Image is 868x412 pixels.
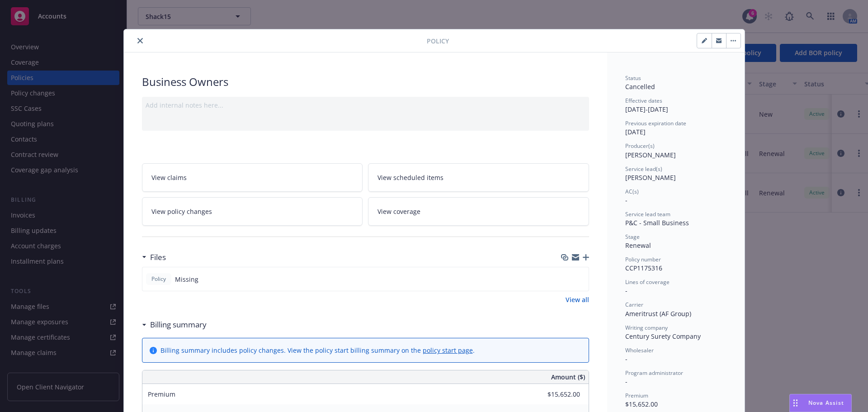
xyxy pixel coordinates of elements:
span: Service lead(s) [625,165,662,173]
span: Effective dates [625,97,662,104]
span: Premium [148,390,175,398]
span: View policy changes [151,207,212,216]
span: Writing company [625,324,668,331]
span: Century Surety Company [625,332,701,341]
a: View all [566,295,589,304]
span: Policy [427,36,449,46]
div: Business Owners [142,74,589,90]
span: Wholesaler [625,346,654,354]
div: Billing summary [142,319,207,331]
div: Billing summary includes policy changes. View the policy start billing summary on the . [160,346,475,355]
span: [DATE] [625,128,646,136]
span: - [625,355,627,363]
span: Premium [625,392,648,399]
span: Stage [625,233,640,241]
span: Nova Assist [808,399,844,407]
a: policy start page [423,346,473,355]
span: Cancelled [625,82,655,91]
span: Previous expiration date [625,119,686,127]
span: CCP1175316 [625,264,662,272]
span: View coverage [377,207,420,216]
span: Producer(s) [625,142,655,150]
span: View scheduled items [377,173,443,182]
a: View coverage [368,197,589,226]
button: close [135,35,146,46]
a: View scheduled items [368,163,589,192]
span: Missing [175,275,198,284]
span: AC(s) [625,188,639,195]
span: [PERSON_NAME] [625,151,676,159]
span: Status [625,74,641,82]
span: Amount ($) [551,372,585,382]
span: - [625,196,627,204]
span: Policy number [625,256,661,263]
button: Nova Assist [789,394,852,412]
div: Files [142,251,166,263]
span: Ameritrust (AF Group) [625,309,691,318]
span: $15,652.00 [625,400,658,408]
span: Renewal [625,241,651,250]
span: P&C - Small Business [625,218,689,227]
input: 0.00 [527,388,585,401]
h3: Billing summary [150,319,207,331]
span: [PERSON_NAME] [625,173,676,182]
a: View claims [142,163,363,192]
span: Service lead team [625,210,670,218]
h3: Files [150,251,166,263]
span: Lines of coverage [625,278,670,286]
a: View policy changes [142,197,363,226]
span: Carrier [625,301,643,308]
span: - [625,286,627,295]
span: Policy [150,275,168,283]
span: Program administrator [625,369,683,377]
span: View claims [151,173,187,182]
div: Drag to move [790,394,801,412]
div: Add internal notes here... [146,100,585,110]
span: - [625,377,627,386]
div: [DATE] - [DATE] [625,97,726,114]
